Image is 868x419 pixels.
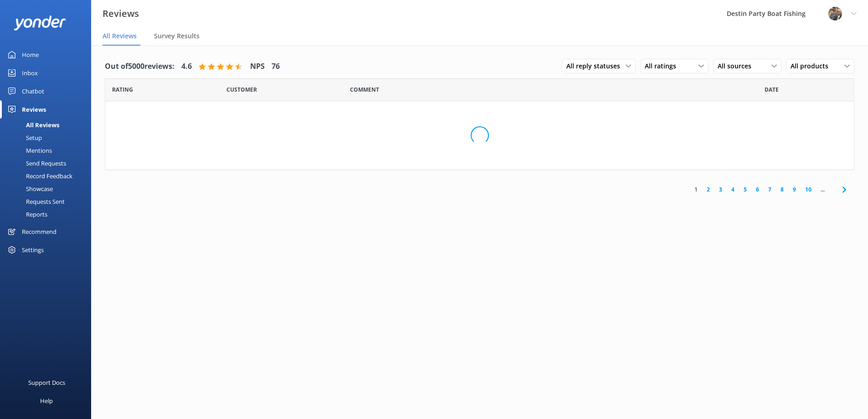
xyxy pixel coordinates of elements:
[5,170,91,182] a: Record Feedback
[765,85,779,94] span: Date
[718,61,757,71] span: All sources
[272,61,280,72] h4: 76
[739,185,751,194] a: 5
[5,208,47,221] div: Reports
[22,222,56,241] div: Recommend
[181,61,192,72] h4: 4.6
[801,185,816,194] a: 10
[112,85,133,94] span: Date
[816,185,829,194] span: ...
[5,144,91,157] a: Mentions
[5,131,91,144] a: Setup
[645,61,682,71] span: All ratings
[22,100,46,119] div: Reviews
[5,208,91,221] a: Reports
[5,119,91,131] a: All Reviews
[5,157,66,170] div: Send Requests
[828,7,842,21] img: 250-1666038197.jpg
[727,185,739,194] a: 4
[5,144,52,157] div: Mentions
[22,46,39,64] div: Home
[103,31,137,41] span: All Reviews
[751,185,764,194] a: 6
[714,185,727,194] a: 3
[154,31,200,41] span: Survey Results
[5,131,42,144] div: Setup
[566,61,626,71] span: All reply statuses
[702,185,714,194] a: 2
[791,61,834,71] span: All products
[5,119,59,131] div: All Reviews
[5,195,91,208] a: Requests Sent
[776,185,788,194] a: 8
[105,61,175,72] h4: Out of 5000 reviews:
[5,157,91,170] a: Send Requests
[5,170,72,182] div: Record Feedback
[103,6,139,21] h3: Reviews
[40,392,53,410] div: Help
[22,241,44,259] div: Settings
[5,182,53,195] div: Showcase
[28,373,65,392] div: Support Docs
[788,185,801,194] a: 9
[226,85,257,94] span: Date
[5,182,91,195] a: Showcase
[14,16,66,31] img: yonder-white-logo.png
[250,61,265,72] h4: NPS
[22,82,44,100] div: Chatbot
[350,85,379,94] span: Question
[690,185,702,194] a: 1
[5,195,65,208] div: Requests Sent
[22,64,38,82] div: Inbox
[764,185,776,194] a: 7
